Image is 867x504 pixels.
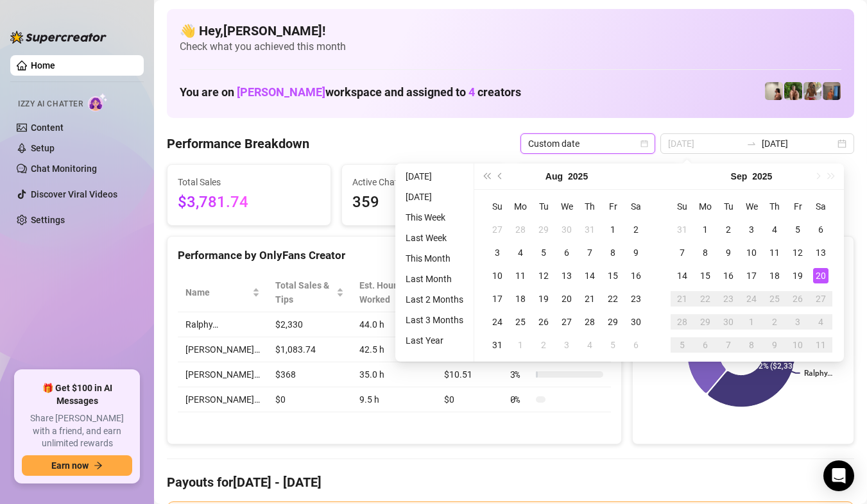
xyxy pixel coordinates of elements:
[31,215,65,225] a: Settings
[721,222,736,237] div: 2
[694,333,717,357] td: 2025-10-06
[674,314,690,330] div: 28
[823,82,841,100] img: Wayne
[717,218,740,241] td: 2025-09-02
[740,333,763,357] td: 2025-10-08
[479,164,494,189] button: Last year (Control + left)
[545,164,563,189] button: Choose a month
[486,241,509,264] td: 2025-08-03
[698,314,713,330] div: 29
[185,285,250,299] span: Name
[740,264,763,287] td: 2025-09-17
[400,312,468,328] li: Last 3 Months
[767,291,782,307] div: 25
[509,241,532,264] td: 2025-08-04
[494,164,508,189] button: Previous month (PageUp)
[809,310,832,333] td: 2025-10-04
[532,310,555,333] td: 2025-08-26
[18,98,83,110] span: Izzy AI Chatter
[513,291,528,307] div: 18
[721,337,736,353] div: 7
[763,195,786,218] th: Th
[536,245,551,260] div: 5
[578,310,601,333] td: 2025-08-28
[786,218,809,241] td: 2025-09-05
[400,292,468,307] li: Last 2 Months
[178,247,611,264] div: Performance by OnlyFans Creator
[532,264,555,287] td: 2025-08-12
[717,333,740,357] td: 2025-10-07
[509,310,532,333] td: 2025-08-25
[624,287,648,310] td: 2025-08-23
[486,218,509,241] td: 2025-07-27
[763,310,786,333] td: 2025-10-02
[555,241,578,264] td: 2025-08-06
[601,241,624,264] td: 2025-08-08
[721,291,736,307] div: 23
[180,40,841,54] span: Check what you achieved this month
[601,333,624,357] td: 2025-09-05
[532,195,555,218] th: Tu
[359,278,418,307] div: Est. Hours Worked
[578,218,601,241] td: 2025-07-31
[698,245,713,260] div: 8
[486,195,509,218] th: Su
[809,241,832,264] td: 2025-09-13
[744,268,759,283] div: 17
[628,314,644,330] div: 30
[628,222,644,237] div: 2
[786,287,809,310] td: 2025-09-26
[786,264,809,287] td: 2025-09-19
[624,333,648,357] td: 2025-09-06
[178,387,268,412] td: [PERSON_NAME]…
[813,245,828,260] div: 13
[740,241,763,264] td: 2025-09-10
[352,387,436,412] td: 9.5 h
[605,245,621,260] div: 8
[578,241,601,264] td: 2025-08-07
[813,337,828,353] div: 11
[605,268,621,283] div: 15
[51,460,89,471] span: Earn now
[513,314,528,330] div: 25
[178,337,268,362] td: [PERSON_NAME]…
[752,164,772,189] button: Choose a year
[624,241,648,264] td: 2025-08-09
[180,85,521,99] h1: You are on workspace and assigned to creators
[22,382,132,407] span: 🎁 Get $100 in AI Messages
[762,137,835,151] input: End date
[601,195,624,218] th: Fr
[167,473,854,491] h4: Payouts for [DATE] - [DATE]
[698,268,713,283] div: 15
[31,122,64,133] a: Content
[767,314,782,330] div: 2
[578,287,601,310] td: 2025-08-21
[744,337,759,353] div: 8
[694,218,717,241] td: 2025-09-01
[268,312,352,337] td: $2,330
[813,268,828,283] div: 20
[624,195,648,218] th: Sa
[628,337,644,353] div: 6
[744,314,759,330] div: 1
[674,291,690,307] div: 21
[671,264,694,287] td: 2025-09-14
[513,337,528,353] div: 1
[582,268,597,283] div: 14
[698,337,713,353] div: 6
[674,222,690,237] div: 31
[352,312,436,337] td: 44.0 h
[674,337,690,353] div: 5
[813,291,828,307] div: 27
[744,245,759,260] div: 10
[767,245,782,260] div: 11
[786,333,809,357] td: 2025-10-10
[671,218,694,241] td: 2025-08-31
[640,140,648,147] span: calendar
[674,268,690,283] div: 14
[671,241,694,264] td: 2025-09-07
[786,310,809,333] td: 2025-10-03
[578,333,601,357] td: 2025-09-04
[717,310,740,333] td: 2025-09-30
[559,291,574,307] div: 20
